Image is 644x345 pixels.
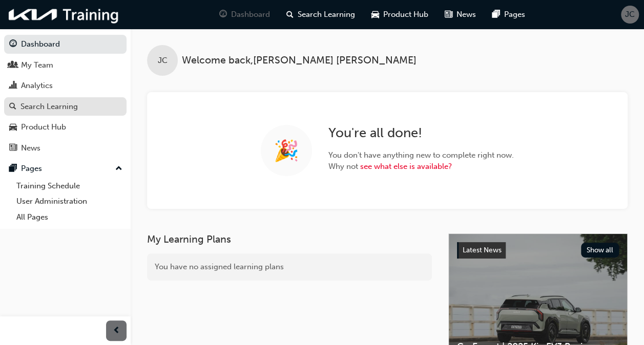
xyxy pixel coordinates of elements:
[9,164,17,174] span: pages-icon
[21,80,53,92] div: Analytics
[115,162,122,176] span: up-icon
[5,4,123,25] img: kia-training
[286,8,294,21] span: search-icon
[278,4,363,25] a: search-iconSearch Learning
[4,76,127,95] a: Analytics
[21,121,66,133] div: Product Hub
[383,9,428,20] span: Product Hub
[328,161,514,172] span: Why not
[4,56,127,75] a: My Team
[158,55,168,67] span: JC
[231,9,270,20] span: Dashboard
[20,101,78,113] div: Search Learning
[9,61,17,70] span: people-icon
[463,246,502,254] span: Latest News
[360,162,452,171] a: see what else is available?
[219,8,227,21] span: guage-icon
[274,145,299,157] span: 🎉
[4,118,127,137] a: Product Hub
[504,9,525,20] span: Pages
[9,81,17,91] span: chart-icon
[456,9,476,20] span: News
[147,233,432,245] h3: My Learning Plans
[9,102,16,112] span: search-icon
[371,8,379,21] span: car-icon
[211,4,278,25] a: guage-iconDashboard
[4,139,127,158] a: News
[12,178,127,194] a: Training Schedule
[437,4,484,25] a: news-iconNews
[4,33,127,159] button: DashboardMy TeamAnalyticsSearch LearningProduct HubNews
[445,8,452,21] span: news-icon
[21,59,53,71] div: My Team
[21,142,40,154] div: News
[182,55,417,67] span: Welcome back , [PERSON_NAME] [PERSON_NAME]
[4,35,127,54] a: Dashboard
[328,125,514,141] h2: You're all done!
[113,325,120,337] span: prev-icon
[625,9,635,20] span: JC
[581,243,619,257] button: Show all
[4,159,127,178] button: Pages
[328,149,514,161] span: You don't have anything new to complete right now.
[147,253,432,281] div: You have no assigned learning plans
[492,8,500,21] span: pages-icon
[363,4,437,25] a: car-iconProduct Hub
[457,242,619,258] a: Latest NewsShow all
[21,163,42,175] div: Pages
[298,9,355,20] span: Search Learning
[4,97,127,116] a: Search Learning
[12,209,127,225] a: All Pages
[12,193,127,209] a: User Administration
[484,4,533,25] a: pages-iconPages
[9,144,17,153] span: news-icon
[9,123,17,132] span: car-icon
[9,40,17,49] span: guage-icon
[621,6,639,24] button: JC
